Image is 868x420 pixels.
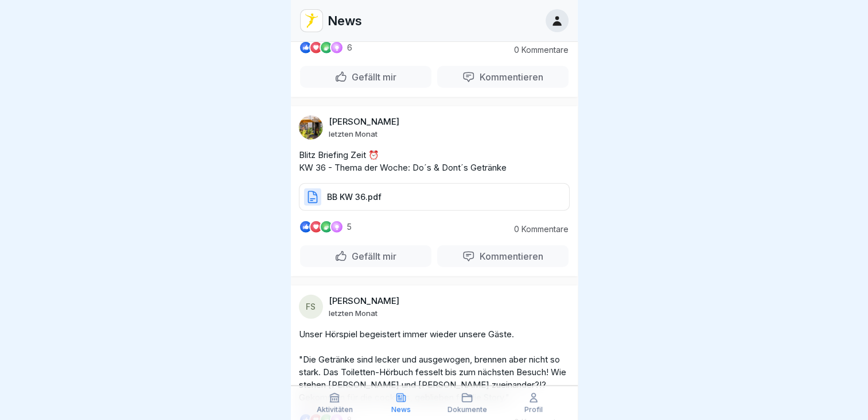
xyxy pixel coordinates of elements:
a: BB KW 36.pdf [299,196,570,208]
p: Gefällt mir [347,71,396,83]
p: 0 Kommentare [505,225,569,234]
p: [PERSON_NAME] [329,296,399,306]
p: Dokumente [447,406,487,414]
p: News [391,406,411,414]
p: 6 [347,43,352,52]
p: Kommentieren [475,251,543,262]
p: Aktivitäten [317,406,353,414]
img: vd4jgc378hxa8p7qw0fvrl7x.png [301,10,322,32]
p: News [328,13,362,28]
p: [PERSON_NAME] [329,117,399,127]
p: BB KW 36.pdf [327,191,382,203]
p: Gefällt mir [347,251,396,262]
p: Unser Hörspiel begeistert immer wieder unsere Gäste. "Die Getränke sind lecker und ausgewogen, br... [299,328,570,404]
div: FS [299,295,323,319]
p: Kommentieren [475,71,543,83]
p: Profil [524,406,543,414]
p: letzten Monat [329,309,377,318]
p: 0 Kommentare [505,45,569,55]
p: 5 [347,222,352,232]
p: Blitz Briefing Zeit ⏰ KW 36 - Thema der Woche: Do´s & Dont´s Getränke [299,149,570,174]
p: letzten Monat [329,129,377,138]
